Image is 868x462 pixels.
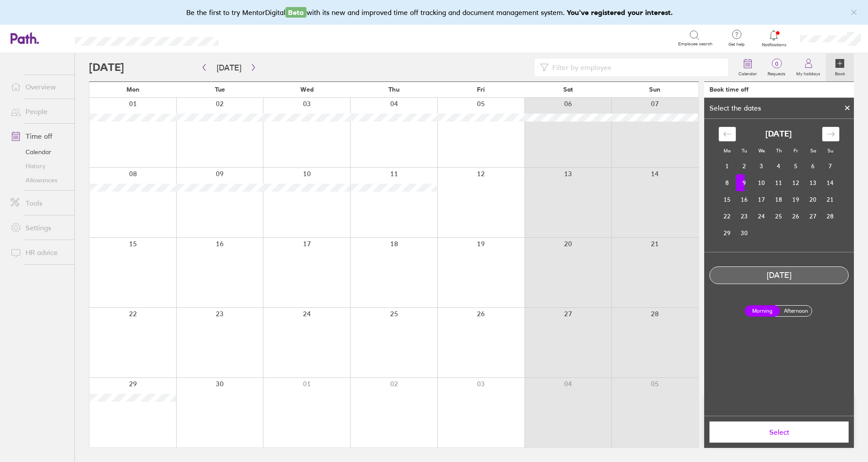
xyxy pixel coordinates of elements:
div: Move backward to switch to the previous month. [719,127,736,141]
a: Calendar [4,145,74,159]
a: Tools [4,194,74,212]
span: Wed [300,86,314,93]
div: Calendar [709,119,849,252]
div: Be the first to try MentorDigital with its new and improved time off tracking and document manage... [186,7,682,18]
label: Requests [762,69,791,77]
td: Selected. Tuesday, September 9, 2025 [736,174,753,191]
small: We [758,148,765,154]
td: Thursday, September 25, 2025 [770,208,787,225]
td: Friday, September 5, 2025 [787,158,805,174]
a: Settings [4,219,74,237]
small: Su [827,148,833,154]
span: Employee search [678,41,713,47]
b: You've registered your interest. [567,8,673,17]
span: Sun [649,86,661,93]
span: Sat [563,86,573,93]
td: Saturday, September 20, 2025 [805,191,822,208]
td: Tuesday, September 23, 2025 [736,208,753,225]
button: [DATE] [210,60,248,75]
span: Fri [477,86,485,93]
td: Sunday, September 21, 2025 [822,191,839,208]
td: Monday, September 1, 2025 [719,158,736,174]
a: HR advice [4,244,74,261]
small: Sa [810,148,816,154]
input: Filter by employee [549,59,723,76]
div: Select the dates [704,104,766,112]
td: Thursday, September 11, 2025 [770,174,787,191]
a: Time off [4,127,74,145]
td: Monday, September 8, 2025 [719,174,736,191]
span: Tue [215,86,225,93]
a: Overview [4,78,74,96]
a: Book [826,53,854,81]
td: Thursday, September 18, 2025 [770,191,787,208]
td: Saturday, September 6, 2025 [805,158,822,174]
td: Friday, September 26, 2025 [787,208,805,225]
label: Afternoon [778,306,813,316]
td: Sunday, September 7, 2025 [822,158,839,174]
div: Move forward to switch to the next month. [822,127,839,141]
td: Monday, September 15, 2025 [719,191,736,208]
td: Monday, September 22, 2025 [719,208,736,225]
td: Wednesday, September 3, 2025 [753,158,770,174]
td: Saturday, September 27, 2025 [805,208,822,225]
td: Wednesday, September 24, 2025 [753,208,770,225]
a: 0Requests [762,53,791,81]
td: Wednesday, September 10, 2025 [753,174,770,191]
small: Tu [742,148,747,154]
span: Get help [722,42,751,47]
span: Beta [285,7,307,18]
span: Select [716,428,842,436]
td: Friday, September 12, 2025 [787,174,805,191]
a: People [4,103,74,120]
div: Search [242,34,265,42]
strong: [DATE] [765,129,792,139]
label: My holidays [791,69,826,77]
span: Thu [388,86,399,93]
td: Saturday, September 13, 2025 [805,174,822,191]
td: Friday, September 19, 2025 [787,191,805,208]
small: Mo [724,148,731,154]
td: Monday, September 29, 2025 [719,225,736,241]
small: Fr [794,148,798,154]
label: Calendar [733,69,762,77]
label: Book [830,69,850,77]
td: Tuesday, September 2, 2025 [736,158,753,174]
small: Th [776,148,782,154]
td: Tuesday, September 30, 2025 [736,225,753,241]
span: Notifications [760,42,788,48]
label: Morning [745,305,780,317]
div: Book time off [709,86,749,93]
a: Calendar [733,53,762,81]
span: 0 [762,60,791,67]
button: Select [709,421,849,443]
td: Sunday, September 14, 2025 [822,174,839,191]
a: History [4,159,74,173]
td: Sunday, September 28, 2025 [822,208,839,225]
td: Tuesday, September 16, 2025 [736,191,753,208]
a: Allowances [4,173,74,187]
a: My holidays [791,53,826,81]
div: [DATE] [710,271,848,280]
td: Thursday, September 4, 2025 [770,158,787,174]
a: Notifications [760,29,788,48]
span: Mon [126,86,140,93]
td: Wednesday, September 17, 2025 [753,191,770,208]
